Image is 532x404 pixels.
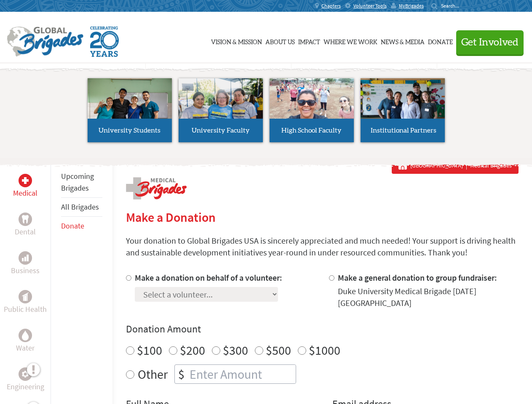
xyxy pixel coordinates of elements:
label: $1000 [309,342,340,358]
p: Business [11,265,40,276]
img: Dental [22,215,29,223]
div: Duke University Medical Brigade [DATE] [GEOGRAPHIC_DATA] [338,285,519,309]
a: Public HealthPublic Health [4,290,47,315]
img: Global Brigades Celebrating 20 Years [90,27,119,57]
img: menu_brigades_submenu_1.jpg [88,78,172,134]
span: Institutional Partners [371,127,436,134]
input: Enter Amount [188,365,296,383]
img: Engineering [22,371,29,377]
a: High School Faculty [270,78,354,142]
p: Medical [13,187,37,199]
a: Institutional Partners [361,78,445,142]
p: Your donation to Global Brigades USA is sincerely appreciated and much needed! Your support is dr... [126,235,519,258]
div: Water [19,329,32,342]
label: $500 [266,342,291,358]
a: Donate [428,20,453,62]
span: Get Involved [461,37,519,48]
a: Impact [298,20,320,62]
input: Search... [441,3,465,9]
a: All Brigades [61,202,99,212]
img: Water [22,330,29,340]
img: logo-medical.png [126,177,187,199]
li: All Brigades [61,198,102,217]
a: Vision & Mission [211,20,262,62]
h2: Make a Donation [126,210,519,225]
a: WaterWater [16,329,35,354]
img: menu_brigades_submenu_4.jpg [361,78,445,134]
a: News & Media [381,20,425,62]
a: MedicalMedical [13,174,37,199]
div: Engineering [19,367,32,381]
span: University Students [99,127,160,134]
label: $100 [137,342,162,358]
div: Dental [19,213,32,226]
a: DentalDental [15,213,36,238]
span: Chapters [321,3,341,9]
p: Public Health [4,303,47,315]
label: $300 [223,342,248,358]
label: Make a general donation to group fundraiser: [338,272,497,283]
a: BusinessBusiness [11,251,40,276]
label: Make a donation on behalf of a volunteer: [135,272,282,283]
li: Donate [61,217,102,235]
img: menu_brigades_submenu_2.jpg [179,78,263,135]
p: Engineering [7,381,44,393]
li: Upcoming Brigades [61,167,102,198]
span: University Faculty [192,127,250,134]
button: Get Involved [456,30,524,54]
a: University Students [88,78,172,142]
p: Water [16,342,35,354]
span: Volunteer Tools [353,3,387,9]
a: Where We Work [323,20,377,62]
div: $ [175,365,188,383]
a: Upcoming Brigades [61,171,94,193]
img: Public Health [22,292,29,301]
h4: Donation Amount [126,322,519,336]
label: $200 [180,342,205,358]
label: Other [138,364,168,384]
a: Donate [61,221,84,231]
a: EngineeringEngineering [7,367,44,393]
img: menu_brigades_submenu_3.jpg [270,78,354,119]
p: Dental [15,226,36,238]
span: High School Faculty [281,127,342,134]
div: Medical [19,174,32,187]
img: Global Brigades Logo [7,27,83,57]
a: University Faculty [179,78,263,142]
img: Business [22,255,29,261]
a: About Us [265,20,295,62]
div: Public Health [19,290,32,303]
div: Business [19,251,32,265]
img: Medical [22,177,29,184]
span: MyBrigades [399,3,424,9]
